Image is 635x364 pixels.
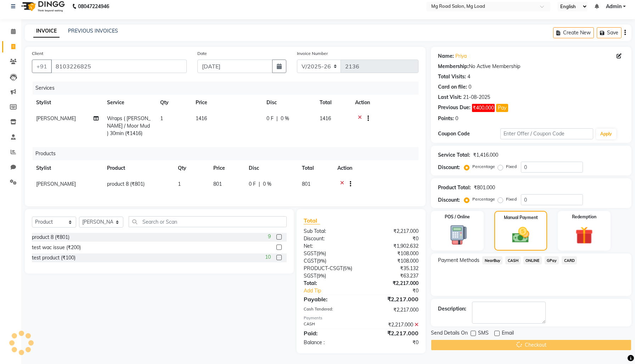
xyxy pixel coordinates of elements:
[472,163,495,170] label: Percentage
[361,235,424,242] div: ₹0
[500,128,594,139] input: Enter Offer / Coupon Code
[103,95,156,111] th: Service
[361,339,424,346] div: ₹0
[318,258,325,264] span: 9%
[298,306,361,314] div: Cash Tendered:
[304,217,320,224] span: Total
[268,233,271,240] span: 9
[197,50,207,57] label: Date
[297,50,328,57] label: Invoice Number
[36,115,76,122] span: [PERSON_NAME]
[606,3,622,10] span: Admin
[597,27,622,38] button: Save
[156,95,191,111] th: Qty
[570,224,599,246] img: _gift.svg
[213,181,222,187] span: 801
[304,315,418,321] div: Payments
[263,180,271,188] span: 0 %
[472,104,495,112] span: ₹400.000
[361,250,424,257] div: ₹108.000
[32,95,103,111] th: Stylist
[276,115,278,122] span: |
[36,181,76,187] span: [PERSON_NAME]
[438,184,471,191] div: Product Total:
[351,95,418,111] th: Action
[505,256,521,264] span: CASH
[298,280,361,287] div: Total:
[361,265,424,272] div: ₹35.132
[596,129,616,139] button: Apply
[281,115,289,122] span: 0 %
[506,196,517,202] label: Fixed
[302,181,310,187] span: 801
[51,60,187,73] input: Search by Name/Mobile/Email/Code
[438,104,471,112] div: Previous Due:
[545,256,559,264] span: GPay
[438,52,454,60] div: Name:
[174,160,209,176] th: Qty
[502,329,514,338] span: Email
[298,287,372,295] a: Add Tip
[304,250,316,257] span: sgst
[507,225,535,245] img: _cash.svg
[298,228,361,235] div: Sub Total:
[298,265,361,272] div: ( )
[32,254,75,262] div: test product (₹100)
[572,214,596,220] label: Redemption
[468,83,471,91] div: 0
[196,115,207,122] span: 1416
[438,63,624,70] div: No Active Membership
[478,329,489,338] span: SMS
[474,184,495,191] div: ₹801.000
[438,63,469,70] div: Membership:
[523,256,542,264] span: ONLINE
[473,151,498,159] div: ₹1,416.000
[266,115,274,122] span: 0 F
[129,216,287,227] input: Search or Scan
[298,272,361,280] div: ( )
[262,95,315,111] th: Disc
[191,95,262,111] th: Price
[504,214,538,221] label: Manual Payment
[245,160,298,176] th: Disc
[361,295,424,303] div: ₹2,217.000
[32,160,103,176] th: Stylist
[361,280,424,287] div: ₹2,217.000
[431,329,468,338] span: Send Details On
[68,28,118,34] a: PREVIOUS INVOICES
[438,130,500,138] div: Coupon Code
[496,104,508,112] button: Pay
[467,73,470,80] div: 4
[304,258,317,264] span: cgst
[361,306,424,314] div: ₹2,217.000
[259,180,260,188] span: |
[553,27,594,38] button: Create New
[438,164,460,171] div: Discount:
[361,257,424,265] div: ₹108.000
[438,196,460,204] div: Discount:
[298,295,361,303] div: Payable:
[209,160,245,176] th: Price
[33,147,424,160] div: Products
[265,253,271,261] span: 10
[372,287,424,295] div: ₹0
[361,272,424,280] div: ₹63.237
[32,244,81,251] div: test wac issue (₹200)
[361,321,424,329] div: ₹2,217.000
[318,251,325,256] span: 9%
[32,50,43,57] label: Client
[298,257,361,265] div: ( )
[438,73,466,80] div: Total Visits:
[472,196,495,202] label: Percentage
[32,60,52,73] button: +91
[103,160,174,176] th: Product
[298,160,333,176] th: Total
[506,163,517,170] label: Fixed
[361,228,424,235] div: ₹2,217.000
[304,273,316,279] span: sgst
[160,115,163,122] span: 1
[361,242,424,250] div: ₹1,902.632
[304,265,343,271] span: product-csgt
[249,180,256,188] span: 0 F
[298,250,361,257] div: ( )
